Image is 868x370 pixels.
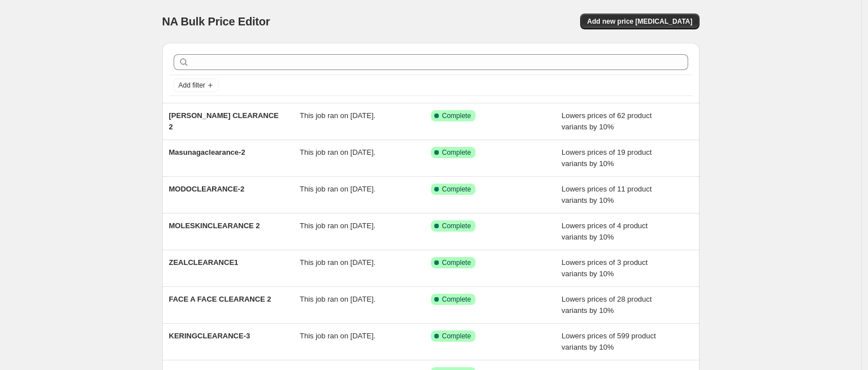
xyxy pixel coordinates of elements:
span: This job ran on [DATE]. [300,295,375,303]
span: Complete [442,295,471,304]
span: NA Bulk Price Editor [162,15,270,28]
span: ZEALCLEARANCE1 [169,258,239,267]
span: Complete [442,221,471,230]
span: [PERSON_NAME] CLEARANCE 2 [169,111,279,131]
span: KERINGCLEARANCE-3 [169,332,251,340]
span: Complete [442,185,471,194]
span: FACE A FACE CLEARANCE 2 [169,295,271,303]
span: Masunagaclearance-2 [169,148,245,156]
span: Lowers prices of 28 product variants by 10% [562,295,652,315]
span: Complete [442,148,471,157]
span: Add new price [MEDICAL_DATA] [587,17,692,26]
span: MODOCLEARANCE-2 [169,185,245,193]
span: Lowers prices of 62 product variants by 10% [562,111,652,131]
span: Lowers prices of 19 product variants by 10% [562,148,652,168]
span: Complete [442,111,471,120]
span: This job ran on [DATE]. [300,111,375,120]
span: Lowers prices of 599 product variants by 10% [562,332,656,351]
span: This job ran on [DATE]. [300,185,375,193]
button: Add filter [174,79,219,92]
span: This job ran on [DATE]. [300,332,375,340]
span: Lowers prices of 3 product variants by 10% [562,258,647,278]
span: Add filter [179,81,205,90]
span: This job ran on [DATE]. [300,148,375,156]
span: This job ran on [DATE]. [300,258,375,267]
span: This job ran on [DATE]. [300,221,375,230]
span: MOLESKINCLEARANCE 2 [169,221,260,230]
span: Lowers prices of 11 product variants by 10% [562,185,652,204]
span: Lowers prices of 4 product variants by 10% [562,221,647,241]
span: Complete [442,258,471,267]
span: Complete [442,332,471,341]
button: Add new price [MEDICAL_DATA] [580,14,699,29]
